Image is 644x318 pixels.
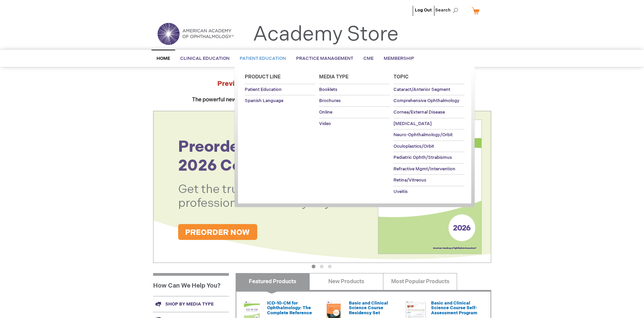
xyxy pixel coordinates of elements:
a: Most Popular Products [383,273,457,290]
span: Booklets [319,87,337,92]
a: Featured Products [236,273,310,290]
span: Patient Education [245,87,282,92]
span: Home [157,56,170,61]
span: Refractive Mgmt/Intervention [393,166,455,172]
button: 3 of 3 [328,265,332,268]
span: [MEDICAL_DATA] [393,121,432,126]
span: Cornea/External Disease [393,109,445,115]
button: 1 of 3 [312,265,315,268]
span: Oculoplastics/Orbit [393,144,434,149]
span: Retina/Vitreous [393,177,426,183]
span: CME [363,56,374,61]
a: Academy Store [253,22,399,47]
span: Practice Management [296,56,353,61]
a: Shop by media type [153,296,229,312]
span: Clinical Education [180,56,230,61]
span: Neuro-Ophthalmology/Orbit [393,132,453,138]
span: Uveitis [393,189,408,194]
span: Cataract/Anterior Segment [393,87,450,92]
span: Patient Education [240,56,286,61]
span: Product Line [245,74,281,80]
strong: Preview the at AAO 2025 [217,80,427,88]
a: Basic and Clinical Science Course Self-Assessment Program [431,300,477,316]
span: Spanish Language [245,98,283,103]
span: Media Type [319,74,349,80]
span: Brochures [319,98,341,103]
span: Pediatric Ophth/Strabismus [393,155,452,160]
span: Video [319,121,331,126]
a: ICD-10-CM for Ophthalmology: The Complete Reference [267,300,312,316]
span: Topic [393,74,409,80]
a: Log Out [415,7,432,13]
span: Online [319,109,332,115]
span: Membership [384,56,414,61]
a: Basic and Clinical Science Course Residency Set [349,300,388,316]
h1: How Can We Help You? [153,273,229,296]
a: New Products [309,273,383,290]
span: Comprehensive Ophthalmology [393,98,459,103]
span: Search [435,3,461,17]
button: 2 of 3 [320,265,324,268]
